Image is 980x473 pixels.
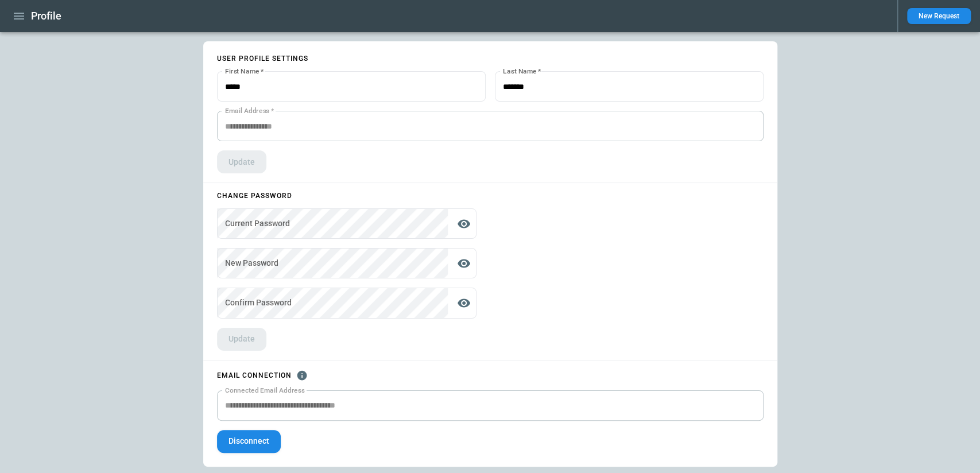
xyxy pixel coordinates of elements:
button: display the password [452,212,475,235]
p: Change password [217,192,477,199]
label: First Name [225,66,264,76]
label: Last Name [503,66,541,76]
p: EMAIL CONNECTION [217,372,292,379]
div: This is the email address linked to your Aerios account. It's used for signing in and cannot be e... [217,111,764,141]
button: display the password [452,252,475,275]
svg: Used to send and track outbound communications from shared quotes. You may occasionally need to r... [296,370,308,381]
button: Disconnect [217,430,281,453]
p: User profile settings [217,55,764,62]
button: New Request [907,8,971,24]
label: Connected Email Address [225,385,305,395]
label: Email Address [225,106,274,115]
h1: Profile [31,9,61,23]
button: display the password [452,292,475,315]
